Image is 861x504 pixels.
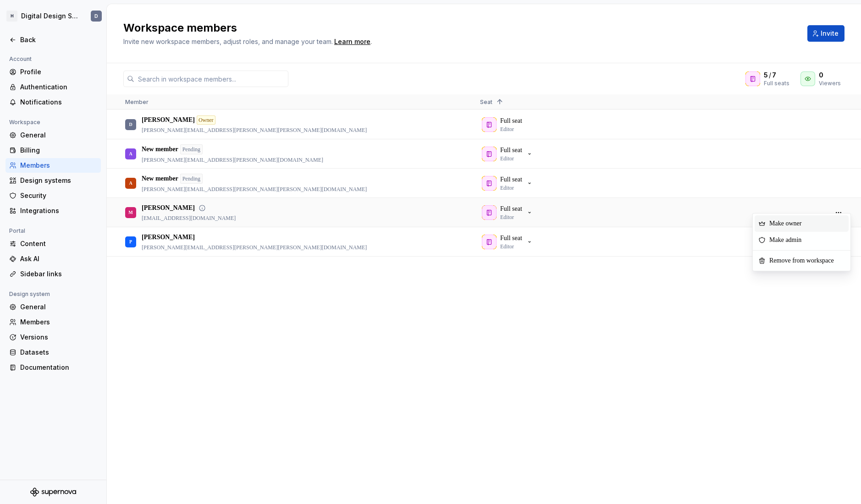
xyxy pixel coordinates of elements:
[6,128,101,142] a: General
[125,99,149,105] span: Member
[2,6,105,26] button: HDigital Design SystemD
[20,161,97,170] div: Members
[480,145,537,163] button: Full seatEditor
[20,146,97,155] div: Billing
[20,67,97,77] div: Profile
[129,115,132,133] div: D
[129,174,132,192] div: A
[142,174,178,183] p: New member
[20,176,97,185] div: Design systems
[766,252,841,269] span: Remove from workspace
[142,115,195,125] p: [PERSON_NAME]
[20,35,97,44] div: Back
[6,11,17,22] div: H
[500,146,522,155] p: Full seat
[480,99,492,105] span: Seat
[6,289,54,300] div: Design system
[20,318,97,327] div: Members
[480,174,537,192] button: Full seatEditor
[500,214,514,221] p: Editor
[142,186,367,193] p: [PERSON_NAME][EMAIL_ADDRESS][PERSON_NAME][PERSON_NAME][DOMAIN_NAME]
[20,206,97,215] div: Integrations
[30,488,76,497] svg: Supernova Logo
[20,191,97,200] div: Security
[766,215,809,232] span: Make owner
[20,348,97,357] div: Datasets
[20,302,97,312] div: General
[772,71,776,80] span: 7
[142,244,367,251] p: [PERSON_NAME][EMAIL_ADDRESS][PERSON_NAME][PERSON_NAME][DOMAIN_NAME]
[6,54,35,65] div: Account
[94,12,98,20] div: D
[180,174,203,184] div: Pending
[134,71,288,87] input: Search in workspace members...
[821,29,839,38] span: Invite
[6,143,101,158] a: Billing
[6,225,29,236] div: Portal
[6,117,44,128] div: Workspace
[6,267,101,281] a: Sidebar links
[500,175,522,184] p: Full seat
[142,126,367,134] p: [PERSON_NAME][EMAIL_ADDRESS][PERSON_NAME][PERSON_NAME][DOMAIN_NAME]
[6,95,101,110] a: Notifications
[6,173,101,188] a: Design systems
[6,300,101,314] a: General
[142,156,323,164] p: [PERSON_NAME][EMAIL_ADDRESS][PERSON_NAME][DOMAIN_NAME]
[6,330,101,345] a: Versions
[128,203,132,221] div: M
[20,333,97,342] div: Versions
[21,11,80,21] div: Digital Design System
[500,204,522,214] p: Full seat
[6,236,101,251] a: Content
[6,33,101,47] a: Back
[180,144,203,154] div: Pending
[197,115,215,125] div: Owner
[142,203,195,213] p: [PERSON_NAME]
[764,71,789,80] div: /
[142,233,195,242] p: [PERSON_NAME]
[129,145,132,163] div: A
[807,25,844,42] button: Invite
[20,254,97,263] div: Ask AI
[20,269,97,279] div: Sidebar links
[819,71,823,80] span: 0
[764,71,768,80] span: 5
[819,80,841,87] div: Viewers
[6,360,101,375] a: Documentation
[6,158,101,173] a: Members
[129,233,132,251] div: P
[500,243,514,250] p: Editor
[764,80,789,87] div: Full seats
[6,80,101,94] a: Authentication
[500,234,522,243] p: Full seat
[20,98,97,107] div: Notifications
[6,252,101,266] a: Ask AI
[142,214,236,222] p: [EMAIL_ADDRESS][DOMAIN_NAME]
[6,203,101,218] a: Integrations
[142,145,178,154] p: New member
[123,38,333,45] span: Invite new workspace members, adjust roles, and manage your team.
[20,239,97,248] div: Content
[123,21,796,35] h2: Workspace members
[20,363,97,372] div: Documentation
[766,232,809,248] span: Make admin
[500,184,514,192] p: Editor
[6,188,101,203] a: Security
[20,82,97,92] div: Authentication
[500,155,514,162] p: Editor
[333,38,372,45] span: .
[480,203,537,222] button: Full seatEditor
[6,65,101,79] a: Profile
[20,131,97,140] div: General
[6,315,101,329] a: Members
[480,233,537,251] button: Full seatEditor
[752,213,851,271] div: Context Menu
[334,37,370,46] a: Learn more
[6,345,101,360] a: Datasets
